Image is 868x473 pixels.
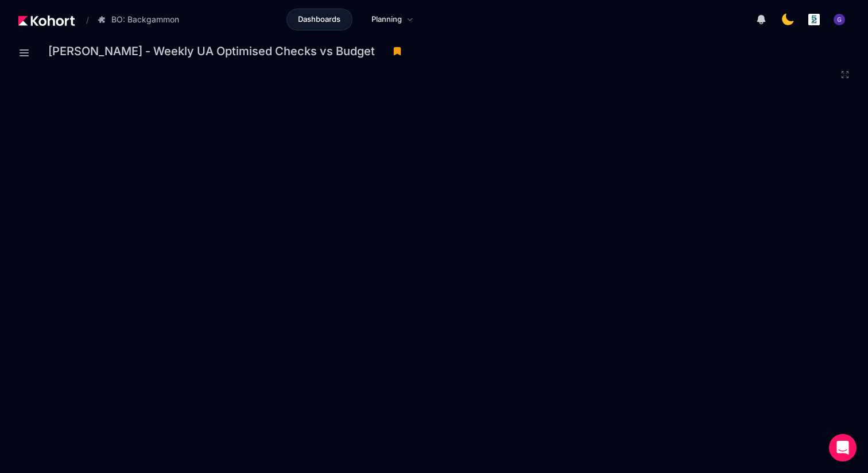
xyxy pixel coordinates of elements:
[111,14,179,25] span: BO: Backgammon
[371,14,402,25] span: Planning
[359,9,425,30] a: Planning
[286,9,352,30] a: Dashboards
[18,16,75,26] img: Kohort logo
[298,14,340,25] span: Dashboards
[840,70,850,79] button: Fullscreen
[808,14,820,25] img: logo_logo_images_1_20240607072359498299_20240828135028712857.jpeg
[48,45,382,57] h3: [PERSON_NAME] - Weekly UA Optimised Checks vs Budget
[77,14,89,26] span: /
[829,434,857,462] div: Open Intercom Messenger
[91,10,191,29] button: BO: Backgammon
